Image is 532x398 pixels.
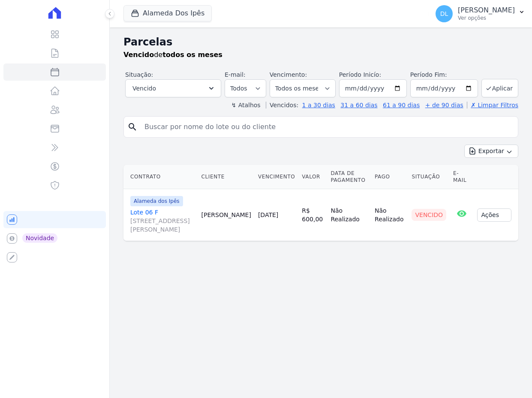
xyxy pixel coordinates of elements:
[481,79,518,97] button: Aplicar
[410,70,478,79] label: Período Fim:
[123,165,198,189] th: Contrato
[408,165,450,189] th: Situação
[198,189,255,241] td: [PERSON_NAME]
[198,165,255,189] th: Cliente
[123,51,154,59] strong: Vencido
[266,102,298,109] label: Vencidos:
[3,230,106,247] a: Novidade
[440,11,448,17] span: DL
[255,165,298,189] th: Vencimento
[450,165,474,189] th: E-mail
[429,2,532,26] button: DL [PERSON_NAME] Ver opções
[225,71,246,78] label: E-mail:
[371,189,408,241] td: Não Realizado
[130,217,195,234] span: [STREET_ADDRESS][PERSON_NAME]
[339,71,381,78] label: Período Inicío:
[464,145,518,158] button: Exportar
[458,15,515,21] p: Ver opções
[125,71,153,78] label: Situação:
[231,102,260,109] label: ↯ Atalhos
[327,165,371,189] th: Data de Pagamento
[298,165,327,189] th: Valor
[371,165,408,189] th: Pago
[258,211,278,218] a: [DATE]
[302,102,335,109] a: 1 a 30 dias
[162,51,222,59] strong: todos os meses
[139,118,514,136] input: Buscar por nome do lote ou do cliente
[130,208,195,234] a: Lote 06 F[STREET_ADDRESS][PERSON_NAME]
[123,5,212,21] button: Alameda Dos Ipês
[327,189,371,241] td: Não Realizado
[412,209,446,221] div: Vencido
[22,233,57,243] span: Novidade
[458,6,515,15] p: [PERSON_NAME]
[123,50,222,60] p: de
[123,34,518,50] h2: Parcelas
[383,102,420,109] a: 61 a 90 dias
[125,79,221,97] button: Vencido
[477,208,511,222] button: Ações
[298,189,327,241] td: R$ 600,00
[425,102,463,109] a: + de 90 dias
[467,102,518,109] a: ✗ Limpar Filtros
[127,122,138,132] i: search
[132,83,156,93] span: Vencido
[340,102,377,109] a: 31 a 60 dias
[270,71,307,78] label: Vencimento:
